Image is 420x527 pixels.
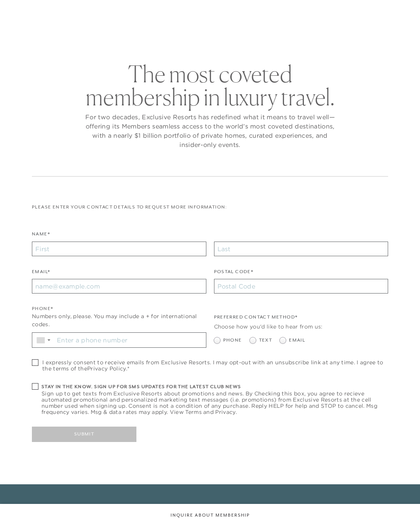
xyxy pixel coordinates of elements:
[259,337,272,344] span: Text
[83,62,337,108] h2: The most coveted membership in luxury travel.
[402,9,412,15] button: Open navigation
[42,383,388,390] h6: Stay in the know. Sign up for sms updates for the latest club news
[214,268,254,279] label: Postal Code*
[32,427,136,442] button: Submit
[32,230,50,242] label: Name*
[87,365,126,372] a: Privacy Policy
[32,268,50,279] label: Email*
[289,337,305,344] span: Email
[32,203,388,211] p: Please enter your contact details to request more information:
[32,242,206,256] input: First
[214,242,388,256] input: Last
[54,333,206,347] input: Enter a phone number
[214,323,388,331] div: Choose how you'd like to hear from us:
[42,390,388,415] span: Sign up to get texts from Exclusive Resorts about promotions and news. By Checking this box, you ...
[32,305,206,312] div: Phone*
[42,359,388,372] span: I expressly consent to receive emails from Exclusive Resorts. I may opt-out with an unsubscribe l...
[46,338,51,342] span: ▼
[214,279,388,294] input: Postal Code
[32,333,54,347] div: Country Code Selector
[223,337,242,344] span: Phone
[32,279,206,294] input: name@example.com
[32,312,206,329] div: Numbers only, please. You may include a + for international codes.
[214,314,298,325] legend: Preferred Contact Method*
[83,112,337,149] p: For two decades, Exclusive Resorts has redefined what it means to travel well—offering its Member...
